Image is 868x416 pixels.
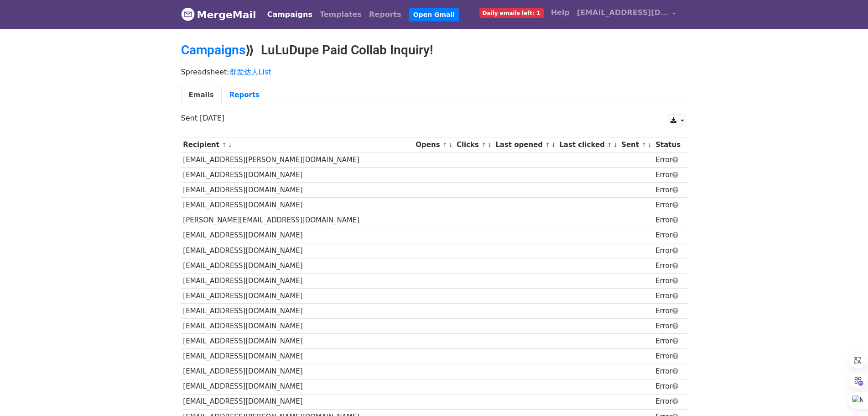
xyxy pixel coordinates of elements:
td: Error [653,213,682,228]
a: ↑ [607,142,612,148]
a: ↑ [641,142,646,148]
a: Templates [316,5,365,24]
th: Status [653,137,682,153]
td: [EMAIL_ADDRESS][DOMAIN_NAME] [181,198,414,213]
th: Clicks [454,137,493,153]
td: [EMAIL_ADDRESS][DOMAIN_NAME] [181,349,414,364]
td: [EMAIL_ADDRESS][PERSON_NAME][DOMAIN_NAME] [181,153,414,168]
td: [EMAIL_ADDRESS][DOMAIN_NAME] [181,243,414,258]
td: Error [653,334,682,349]
a: Help [547,4,573,22]
a: ↑ [222,142,227,148]
td: Error [653,394,682,409]
td: Error [653,243,682,258]
th: Last opened [493,137,557,153]
td: Error [653,349,682,364]
a: ↓ [228,142,233,148]
td: Error [653,379,682,394]
td: [EMAIL_ADDRESS][DOMAIN_NAME] [181,379,414,394]
a: ↓ [613,142,618,148]
a: ↓ [487,142,492,148]
td: Error [653,153,682,168]
a: MergeMail [181,5,256,24]
td: [EMAIL_ADDRESS][DOMAIN_NAME] [181,273,414,288]
h2: ⟫ LuLuDupe Paid Collab Inquiry! [181,42,687,58]
td: [EMAIL_ADDRESS][DOMAIN_NAME] [181,364,414,379]
td: [EMAIL_ADDRESS][DOMAIN_NAME] [181,258,414,273]
td: [EMAIL_ADDRESS][DOMAIN_NAME] [181,394,414,409]
td: Error [653,258,682,273]
a: ↓ [647,142,652,148]
a: Daily emails left: 1 [476,4,547,22]
p: Sent [DATE] [181,113,687,123]
a: ↑ [481,142,486,148]
td: Error [653,364,682,379]
a: 群发达人List [229,68,271,76]
td: Error [653,168,682,183]
a: Reports [365,5,405,24]
a: [EMAIL_ADDRESS][DOMAIN_NAME] [573,4,680,25]
td: Error [653,183,682,198]
td: Error [653,228,682,243]
th: Recipient [181,137,414,153]
iframe: Chat Widget [822,372,868,416]
a: ↑ [545,142,550,148]
th: Sent [619,137,653,153]
td: Error [653,289,682,304]
a: ↓ [551,142,556,148]
td: Error [653,319,682,334]
img: MergeMail logo [181,7,195,21]
span: [EMAIL_ADDRESS][DOMAIN_NAME] [577,7,668,18]
td: [EMAIL_ADDRESS][DOMAIN_NAME] [181,228,414,243]
td: [EMAIL_ADDRESS][DOMAIN_NAME] [181,289,414,304]
a: Emails [181,86,222,105]
td: [EMAIL_ADDRESS][DOMAIN_NAME] [181,183,414,198]
p: Spreadsheet: [181,67,687,77]
a: Open Gmail [409,8,459,21]
td: Error [653,198,682,213]
th: Opens [414,137,455,153]
td: Error [653,304,682,319]
td: [EMAIL_ADDRESS][DOMAIN_NAME] [181,304,414,319]
td: [PERSON_NAME][EMAIL_ADDRESS][DOMAIN_NAME] [181,213,414,228]
a: ↓ [448,142,453,148]
th: Last clicked [557,137,619,153]
td: [EMAIL_ADDRESS][DOMAIN_NAME] [181,319,414,334]
td: [EMAIL_ADDRESS][DOMAIN_NAME] [181,334,414,349]
a: Campaigns [264,5,316,24]
a: Reports [222,86,267,105]
a: ↑ [442,142,447,148]
a: Campaigns [181,42,245,58]
span: Daily emails left: 1 [479,8,544,18]
td: [EMAIL_ADDRESS][DOMAIN_NAME] [181,168,414,183]
td: Error [653,273,682,288]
